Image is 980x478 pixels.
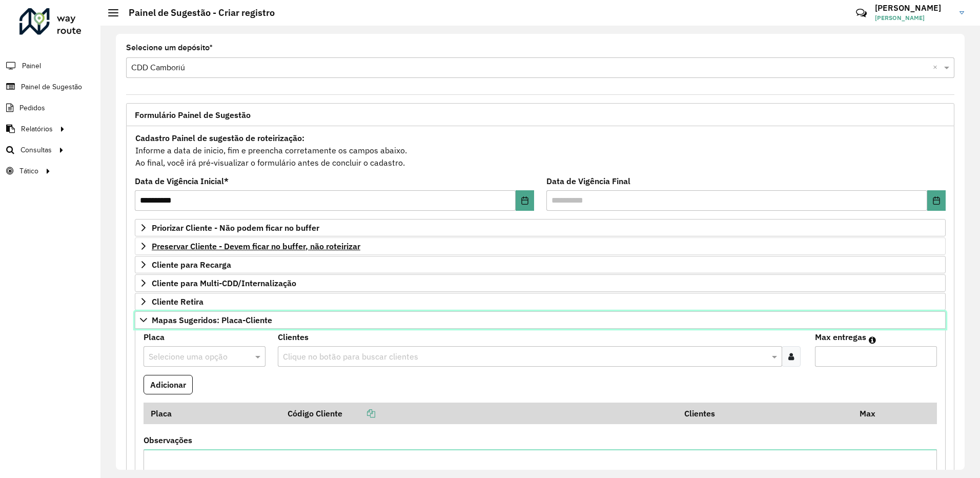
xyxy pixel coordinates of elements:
span: [PERSON_NAME] [875,13,952,23]
th: Max [852,403,893,424]
span: Clear all [933,62,942,74]
span: Cliente para Recarga [152,261,231,269]
strong: Cadastro Painel de sugestão de roteirização: [135,133,304,143]
span: Consultas [21,145,52,155]
em: Máximo de clientes que serão colocados na mesma rota com os clientes informados [869,336,876,344]
span: Formulário Painel de Sugestão [135,111,251,119]
span: Pedidos [19,103,45,113]
label: Selecione um depósito [126,42,213,54]
label: Max entregas [815,331,866,343]
button: Choose Date [927,190,946,211]
a: Cliente Retira [135,293,946,310]
button: Choose Date [516,190,534,211]
span: Tático [19,166,38,176]
label: Data de Vigência Final [546,175,630,187]
h3: [PERSON_NAME] [875,3,952,13]
button: Adicionar [144,375,193,394]
label: Data de Vigência Inicial [135,175,229,187]
a: Cliente para Recarga [135,256,946,273]
span: Cliente Retira [152,297,203,306]
span: Painel [22,61,41,71]
div: Informe a data de inicio, fim e preencha corretamente os campos abaixo. Ao final, você irá pré-vi... [135,131,946,169]
span: Painel de Sugestão [21,82,82,92]
a: Copiar [342,408,375,419]
h2: Painel de Sugestão - Criar registro [118,7,275,18]
th: Código Cliente [280,403,678,424]
a: Preservar Cliente - Devem ficar no buffer, não roteirizar [135,237,946,255]
a: Cliente para Multi-CDD/Internalização [135,274,946,292]
span: Priorizar Cliente - Não podem ficar no buffer [152,224,319,232]
label: Observações [144,434,192,446]
span: Cliente para Multi-CDD/Internalização [152,279,296,287]
span: Preservar Cliente - Devem ficar no buffer, não roteirizar [152,242,360,250]
span: Mapas Sugeridos: Placa-Cliente [152,316,272,324]
label: Clientes [278,331,309,343]
a: Mapas Sugeridos: Placa-Cliente [135,311,946,329]
a: Priorizar Cliente - Não podem ficar no buffer [135,219,946,236]
span: Relatórios [21,124,53,134]
th: Placa [144,403,280,424]
th: Clientes [678,403,852,424]
a: Contato Rápido [850,2,872,24]
label: Placa [144,331,165,343]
